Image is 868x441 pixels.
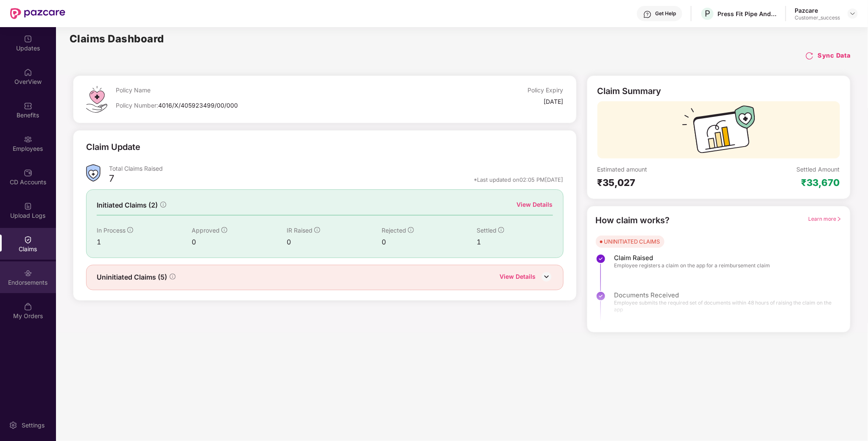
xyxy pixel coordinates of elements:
div: Claim Summary [597,86,661,96]
img: svg+xml;base64,PHN2ZyBpZD0iQ0RfQWNjb3VudHMiIGRhdGEtbmFtZT0iQ0QgQWNjb3VudHMiIHhtbG5zPSJodHRwOi8vd3... [24,169,32,177]
div: Press Fit Pipe And Profile [717,10,777,18]
span: 4016/X/405923499/00/000 [158,102,238,109]
div: Policy Number: [116,101,414,109]
img: svg+xml;base64,PHN2ZyBpZD0iVXBsb2FkX0xvZ3MiIGRhdGEtbmFtZT0iVXBsb2FkIExvZ3MiIHhtbG5zPSJodHRwOi8vd3... [24,202,32,211]
div: Get Help [655,10,676,17]
div: Customer_success [795,14,840,21]
span: Settled [477,227,497,234]
span: P [705,8,710,19]
div: Pazcare [795,6,840,14]
img: svg+xml;base64,PHN2ZyBpZD0iSGVscC0zMngzMiIgeG1sbnM9Imh0dHA6Ly93d3cudzMub3JnLzIwMDAvc3ZnIiB3aWR0aD... [643,10,652,19]
img: svg+xml;base64,PHN2ZyB4bWxucz0iaHR0cDovL3d3dy53My5vcmcvMjAwMC9zdmciIHdpZHRoPSI0OS4zMiIgaGVpZ2h0PS... [86,86,107,113]
img: svg+xml;base64,PHN2ZyBpZD0iTXlfT3JkZXJzIiBkYXRhLW5hbWU9Ik15IE9yZGVycyIgeG1sbnM9Imh0dHA6Ly93d3cudz... [24,302,32,311]
img: svg+xml;base64,PHN2ZyBpZD0iQmVuZWZpdHMiIHhtbG5zPSJodHRwOi8vd3d3LnczLm9yZy8yMDAwL3N2ZyIgd2lkdGg9Ij... [24,102,32,110]
img: ClaimsSummaryIcon [86,164,100,182]
img: svg+xml;base64,PHN2ZyBpZD0iU2V0dGluZy0yMHgyMCIgeG1sbnM9Imh0dHA6Ly93d3cudzMub3JnLzIwMDAvc3ZnIiB3aW... [9,421,17,430]
span: Employee registers a claim on the app for a reimbursement claim [614,262,770,269]
span: IR Raised [287,227,313,234]
div: View Details [500,272,536,283]
span: info-circle [160,202,166,208]
div: 7 [109,172,114,187]
h2: Claims Dashboard [70,34,164,44]
div: ₹35,027 [597,177,719,189]
img: New Pazcare Logo [10,8,65,19]
div: 1 [477,237,553,247]
div: [DATE] [544,97,564,105]
div: Policy Expiry [528,86,564,94]
img: DownIcon [540,270,553,283]
div: *Last updated on 02:05 PM[DATE] [474,176,564,183]
img: svg+xml;base64,PHN2ZyBpZD0iSG9tZSIgeG1sbnM9Imh0dHA6Ly93d3cudzMub3JnLzIwMDAvc3ZnIiB3aWR0aD0iMjAiIG... [24,68,32,77]
span: Uninitiated Claims (5) [97,272,167,283]
h4: Sync Data [818,51,851,60]
span: Rejected [382,227,406,234]
img: svg+xml;base64,PHN2ZyBpZD0iRHJvcGRvd24tMzJ4MzIiIHhtbG5zPSJodHRwOi8vd3d3LnczLm9yZy8yMDAwL3N2ZyIgd2... [849,10,856,17]
div: ₹33,670 [801,177,840,189]
img: svg+xml;base64,PHN2ZyBpZD0iVXBkYXRlZCIgeG1sbnM9Imh0dHA6Ly93d3cudzMub3JnLzIwMDAvc3ZnIiB3aWR0aD0iMj... [24,35,32,43]
div: Settings [19,421,47,430]
span: info-circle [221,227,227,233]
div: Policy Name [116,86,414,94]
img: svg+xml;base64,PHN2ZyB3aWR0aD0iMTcyIiBoZWlnaHQ9IjExMyIgdmlld0JveD0iMCAwIDE3MiAxMTMiIGZpbGw9Im5vbm... [682,105,755,158]
div: 0 [382,237,477,247]
span: info-circle [498,227,504,233]
span: info-circle [127,227,133,233]
img: svg+xml;base64,PHN2ZyBpZD0iU3RlcC1Eb25lLTMyeDMyIiB4bWxucz0iaHR0cDovL3d3dy53My5vcmcvMjAwMC9zdmciIH... [596,254,606,264]
div: View Details [517,200,553,209]
div: 1 [97,237,192,247]
div: Total Claims Raised [109,164,563,172]
span: right [837,216,842,222]
div: How claim works? [596,214,670,227]
div: Claim Update [86,141,140,154]
span: info-circle [314,227,320,233]
img: svg+xml;base64,PHN2ZyBpZD0iRW1wbG95ZWVzIiB4bWxucz0iaHR0cDovL3d3dy53My5vcmcvMjAwMC9zdmciIHdpZHRoPS... [24,135,32,144]
div: 0 [192,237,287,247]
img: svg+xml;base64,PHN2ZyBpZD0iQ2xhaW0iIHhtbG5zPSJodHRwOi8vd3d3LnczLm9yZy8yMDAwL3N2ZyIgd2lkdGg9IjIwIi... [24,236,32,244]
div: UNINITIATED CLAIMS [604,237,660,246]
span: info-circle [170,274,176,280]
img: svg+xml;base64,PHN2ZyBpZD0iRW5kb3JzZW1lbnRzIiB4bWxucz0iaHR0cDovL3d3dy53My5vcmcvMjAwMC9zdmciIHdpZH... [24,269,32,277]
div: Estimated amount [597,165,719,173]
span: info-circle [408,227,414,233]
span: Claim Raised [614,254,770,262]
div: 0 [287,237,382,247]
span: Initiated Claims (2) [97,200,158,211]
span: Learn more [809,216,842,222]
span: Approved [192,227,220,234]
span: In Process [97,227,126,234]
div: Settled Amount [797,165,840,173]
img: svg+xml;base64,PHN2ZyBpZD0iUmVsb2FkLTMyeDMyIiB4bWxucz0iaHR0cDovL3d3dy53My5vcmcvMjAwMC9zdmciIHdpZH... [805,52,814,60]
